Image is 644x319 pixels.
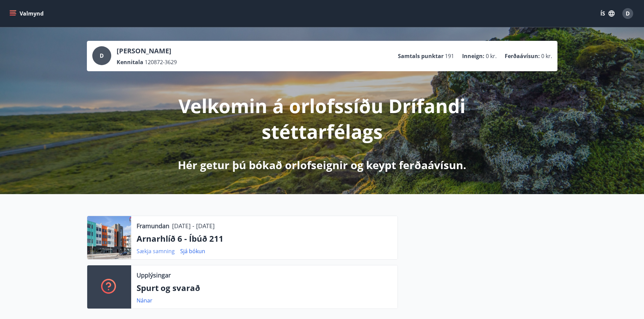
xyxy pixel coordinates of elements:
[445,52,454,60] span: 191
[178,158,466,172] p: Hér getur þú bókað orlofseignir og keypt ferðaávísun.
[8,7,46,20] button: menu
[137,271,171,280] p: Upplýsingar
[541,52,552,60] span: 0 kr.
[505,52,540,60] p: Ferðaávísun :
[137,282,392,294] p: Spurt og svarað
[626,10,630,17] span: D
[180,247,205,255] a: Sjá bókun
[597,7,618,20] button: ÍS
[620,5,636,22] button: D
[145,58,177,66] span: 120872-3629
[117,58,143,66] p: Kennitala
[137,233,392,244] p: Arnarhlíð 6 - Íbúð 211
[100,52,104,59] span: D
[137,247,175,255] a: Sækja samning
[486,52,497,60] span: 0 kr.
[117,46,177,56] p: [PERSON_NAME]
[137,297,152,304] a: Nánar
[144,93,501,144] p: Velkomin á orlofssíðu Drífandi stéttarfélags
[462,52,484,60] p: Inneign :
[398,52,444,60] p: Samtals punktar
[172,221,215,230] p: [DATE] - [DATE]
[137,221,169,230] p: Framundan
